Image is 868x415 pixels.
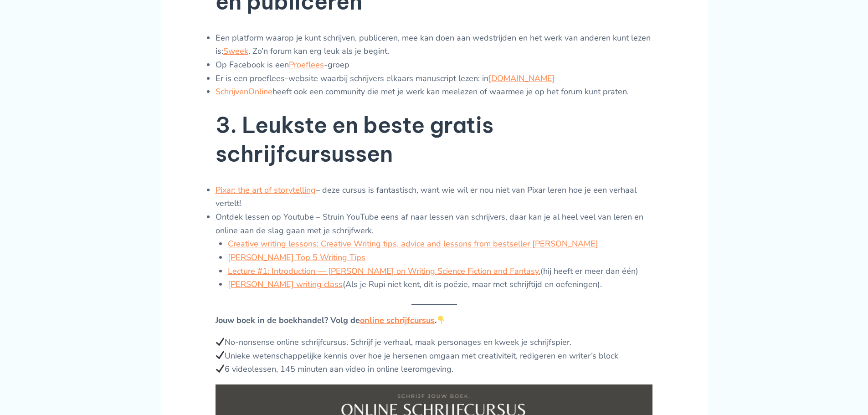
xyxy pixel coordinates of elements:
[216,58,653,72] li: Op Facebook is een -groep
[216,351,224,359] img: ✔️
[216,315,437,326] strong: Jouw boek in de boekhandel? Volg de .
[360,315,435,326] a: online schrijfcursus
[216,364,224,373] img: ✔️
[216,184,316,195] a: Pixar: the art of storytelling
[216,111,653,168] h2: 3. Leukste en beste gratis schrijfcursussen
[488,73,555,84] a: [DOMAIN_NAME]
[216,336,653,376] p: No-nonsense online schrijfcursus. Schrijf je verhaal, maak personages en kweek je schrijfspier. U...
[437,316,445,324] img: 👇
[216,184,653,210] li: – deze cursus is fantastisch, want wie wil er nou niet van Pixar leren hoe je een verhaal vertelt!
[228,252,365,263] a: [PERSON_NAME] Top 5 Writing Tips
[228,279,343,290] a: [PERSON_NAME] writing class
[228,238,598,249] a: Creative writing lessons: Creative Writing tips, advice and lessons from bestseller [PERSON_NAME]
[216,338,224,346] img: ✔️
[216,210,653,292] li: Ontdek lessen op Youtube – Struin YouTube eens af naar lessen van schrijvers, daar kan je al heel...
[228,265,653,278] li: (hij heeft er meer dan één)
[216,31,653,58] li: Een platform waarop je kunt schrijven, publiceren, mee kan doen aan wedstrijden en het werk van a...
[216,86,272,97] a: SchrijvenOnline
[216,72,653,86] li: Er is een proeflees-website waarbij schrijvers elkaars manuscript lezen: in
[223,46,248,56] a: Sweek
[228,278,653,292] li: (Als je Rupi niet kent, dit is poëzie, maar met schrijftijd en oefeningen).
[228,266,540,277] a: Lecture #1: Introduction — [PERSON_NAME] on Writing Science Fiction and Fantasy.
[289,59,324,70] a: Proeflees
[216,85,653,99] li: heeft ook een community die met je werk kan meelezen of waarmee je op het forum kunt praten.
